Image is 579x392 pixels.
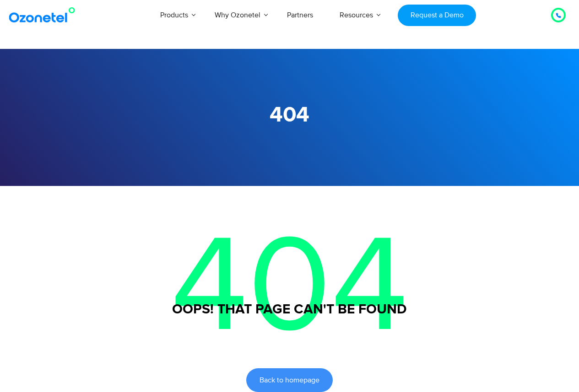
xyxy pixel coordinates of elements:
[398,5,476,26] a: Request a Demo
[260,376,319,384] span: Back to homepage
[246,368,333,392] a: Back to homepage
[36,103,544,128] h1: 404
[36,186,544,391] p: 404
[36,301,544,318] h3: Oops! That page can't be found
